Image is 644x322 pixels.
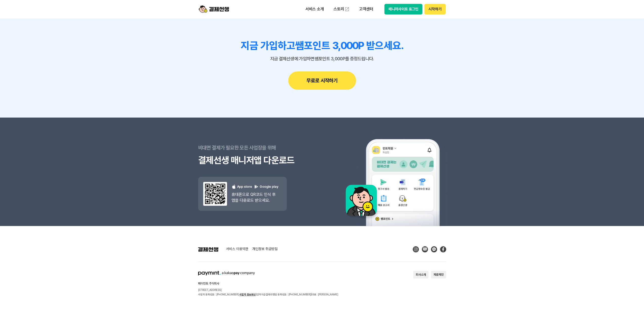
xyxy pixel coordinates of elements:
[198,154,322,167] h3: 결제선생 매니저앱 다운로드
[330,4,353,14] a: 스토리
[440,246,446,252] img: Facebook
[413,271,428,278] button: 회사소개
[198,141,322,154] p: 비대면 결제가 필요한 모든 사업장을 위해
[413,246,419,252] img: Instagram
[232,192,278,203] p: 휴대폰으로 QR코드 인식 후 앱을 다운로드 받으세요.
[344,7,349,12] img: 외부 도메인 오픈
[198,247,218,252] img: 결제선생 로고
[198,292,338,297] p: 사업자 등록번호 : [PHONE_NUMBER] 전자지급결제대행업 등록번호 : [PHONE_NUMBER] 대표 : [PERSON_NAME]
[339,119,446,226] img: 앱 예시 이미지
[256,293,257,296] span: |
[232,184,252,189] p: App store
[384,4,423,14] button: 매니저사이트 로그인
[203,182,227,206] img: 앱 다운도르드 qr
[422,246,428,252] img: Blog
[302,5,327,14] p: 서비스 소개
[198,282,338,285] h2: 페이민트 주식회사
[254,184,278,189] p: Google play
[232,184,236,189] img: 애플 로고
[431,271,446,278] button: 제휴제안
[288,71,356,90] button: 무료로 시작하기
[198,271,255,275] img: paymint logo
[199,4,229,14] img: logo
[311,293,312,296] span: |
[254,184,259,189] img: 구글 플레이 로고
[424,4,445,14] button: 시작하기
[198,56,446,61] p: 지금 결제선생에 가입하면 쌤포인트 3,000P를 증정드립니다.
[239,293,256,296] a: 사업자 정보확인
[198,288,338,292] p: [STREET_ADDRESS]
[198,40,446,52] h3: 지금 가입하고 쌤포인트 3,000P 받으세요.
[252,247,278,252] a: 개인정보 취급방침
[226,247,248,252] a: 서비스 이용약관
[431,246,437,252] img: Kakao Talk
[356,5,377,14] p: 고객센터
